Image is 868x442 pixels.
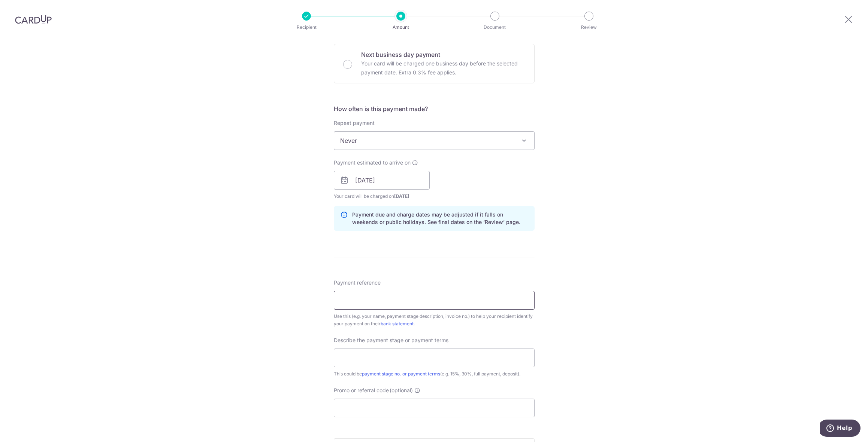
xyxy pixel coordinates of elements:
iframe: Opens a widget where you can find more information [820,420,861,438]
div: This could be (e.g. 15%, 30%, full payment, deposit). [334,370,535,378]
p: Recipient [279,24,334,31]
span: Promo or referral code [334,387,389,394]
p: Review [561,24,617,31]
a: bank statement [381,321,414,326]
p: Payment due and charge dates may be adjusted if it falls on weekends or public holidays. See fina... [352,211,528,226]
a: payment stage no. or payment terms [362,371,440,377]
input: DD / MM / YYYY [334,171,430,190]
p: Document [467,24,523,31]
span: Your card will be charged on [334,193,430,200]
span: Payment estimated to arrive on [334,159,411,166]
span: Payment reference [334,279,381,286]
div: Use this (e.g. your name, payment stage description, invoice no.) to help your recipient identify... [334,313,535,328]
span: Never [334,132,534,150]
img: CardUp [15,15,52,24]
h5: How often is this payment made? [334,104,535,113]
p: Next business day payment [361,50,525,59]
span: (optional) [390,387,413,394]
label: Repeat payment [334,119,375,127]
p: Amount [373,24,429,31]
span: Never [334,131,535,150]
p: Your card will be charged one business day before the selected payment date. Extra 0.3% fee applies. [361,59,525,77]
span: Describe the payment stage or payment terms [334,337,448,344]
span: [DATE] [394,193,409,199]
